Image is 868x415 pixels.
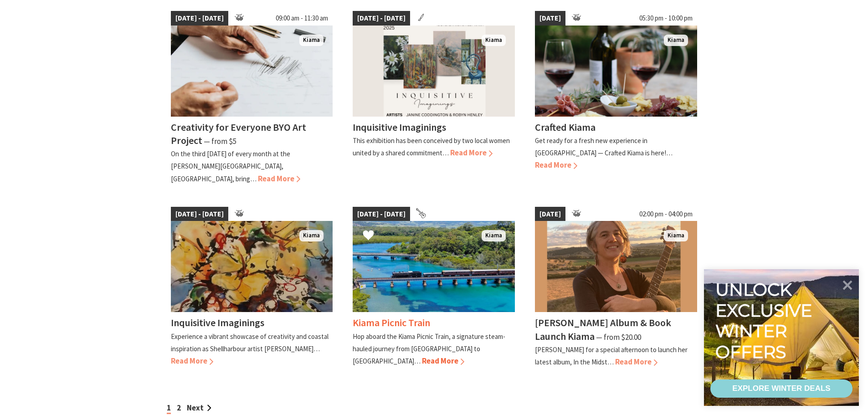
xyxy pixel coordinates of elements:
[171,221,333,312] img: Vase of flowers
[171,11,228,26] span: [DATE] - [DATE]
[353,207,515,368] a: [DATE] - [DATE] Kiama Picnic Train Kiama Kiama Picnic Train Hop aboard the Kiama Picnic Train, a ...
[171,356,213,366] span: Read More
[187,403,211,413] a: Next
[258,174,300,184] span: Read More
[635,207,697,221] span: 02:00 pm - 04:00 pm
[354,220,383,251] button: Click to Favourite Kiama Picnic Train
[535,207,565,221] span: [DATE]
[353,207,410,221] span: [DATE] - [DATE]
[171,316,264,329] h4: Inquisitive Imaginings
[171,207,228,221] span: [DATE] - [DATE]
[353,121,446,133] h4: Inquisitive Imaginings
[535,11,565,26] span: [DATE]
[710,379,853,398] a: EXPLORE WINTER DEALS
[535,136,673,157] p: Get ready for a fresh new experience in [GEOGRAPHIC_DATA] — Crafted Kiama is here!…
[353,316,430,329] h4: Kiama Picnic Train
[732,379,830,398] div: EXPLORE WINTER DEALS
[715,279,816,362] div: Unlock exclusive winter offers
[482,35,506,46] span: Kiama
[353,221,515,312] img: Kiama Picnic Train
[482,230,506,241] span: Kiama
[535,221,697,312] img: Nerida Cuddy
[664,35,688,46] span: Kiama
[171,121,306,147] h4: Creativity for Everyone BYO Art Project
[535,345,688,366] p: [PERSON_NAME] for a special afternoon to launch her latest album, In the Midst…
[535,26,697,117] img: Wine and cheese placed on a table to enjoy
[167,403,171,414] span: 1
[171,207,333,368] a: [DATE] - [DATE] Vase of flowers Kiama Inquisitive Imaginings Experience a vibrant showcase of cre...
[171,332,329,353] p: Experience a vibrant showcase of creativity and coastal inspiration as Shellharbour artist [PERSO...
[353,332,505,365] p: Hop aboard the Kiama Picnic Train, a signature steam-hauled journey from [GEOGRAPHIC_DATA] to [GE...
[535,11,697,185] a: [DATE] 05:30 pm - 10:00 pm Wine and cheese placed on a table to enjoy Kiama Crafted Kiama Get rea...
[353,11,410,26] span: [DATE] - [DATE]
[171,149,290,183] p: On the third [DATE] of every month at the [PERSON_NAME][GEOGRAPHIC_DATA], [GEOGRAPHIC_DATA], bring…
[596,332,641,342] span: ⁠— from $20.00
[635,11,697,26] span: 05:30 pm - 10:00 pm
[171,11,333,185] a: [DATE] - [DATE] 09:00 am - 11:30 am Pencil Drawing Kiama Creativity for Everyone BYO Art Project ...
[353,136,510,157] p: This exhibition has been conceived by two local women united by a shared commitment…
[204,136,236,146] span: ⁠— from $5
[353,11,515,185] a: [DATE] - [DATE] Kiama Inquisitive Imaginings This exhibition has been conceived by two local wome...
[299,35,324,46] span: Kiama
[450,148,493,158] span: Read More
[535,207,697,368] a: [DATE] 02:00 pm - 04:00 pm Nerida Cuddy Kiama [PERSON_NAME] Album & Book Launch Kiama ⁠— from $20...
[535,121,596,133] h4: Crafted Kiama
[615,357,657,367] span: Read More
[271,11,333,26] span: 09:00 am - 11:30 am
[171,26,333,117] img: Pencil Drawing
[299,230,324,241] span: Kiama
[177,403,181,413] a: 2
[535,316,671,342] h4: [PERSON_NAME] Album & Book Launch Kiama
[422,356,464,366] span: Read More
[664,230,688,241] span: Kiama
[535,160,577,170] span: Read More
